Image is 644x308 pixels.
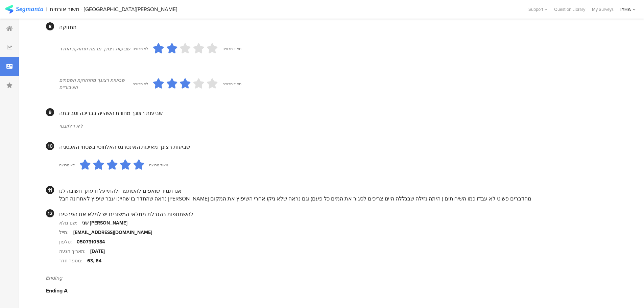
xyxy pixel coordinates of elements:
[59,162,75,168] div: לא מרוצה
[82,219,127,227] div: שני [PERSON_NAME]
[133,81,148,87] div: לא מרוצה
[59,219,82,227] div: שם מלא:
[46,108,54,116] div: 9
[90,248,105,255] div: [DATE]
[77,238,105,245] div: 0507310584
[59,109,612,117] div: שביעות רצונך מחווית השהייה בבריכה וסביבתה
[87,257,101,264] div: 63, 64
[59,229,73,236] div: מייל:
[50,6,177,13] div: משוב אורחים - [GEOGRAPHIC_DATA][PERSON_NAME]
[222,46,241,51] div: מאוד מרוצה
[222,81,241,87] div: מאוד מרוצה
[46,274,612,282] div: Ending
[46,5,47,13] div: |
[46,22,54,30] div: 8
[59,187,612,195] div: אנו תמיד שואפים להשתפר ולהתייעל ודעתך חשובה לנו
[528,4,547,15] div: Support
[73,229,152,236] div: [EMAIL_ADDRESS][DOMAIN_NAME]
[59,210,612,218] div: להשתתפות בהגרלת ממלאי המשובים יש למלא את הפרטים
[149,162,168,168] div: מאוד מרוצה
[59,77,133,91] div: שביעות רצונך מתחזוקת השטחים הציבוריים
[551,6,589,13] a: Question Library
[59,257,87,264] div: מספר חדר:
[133,46,148,51] div: לא מרוצה
[59,23,612,31] div: תחזוקה
[59,45,133,52] div: שביעות רצונך מרמת תחזוקת החדר
[46,186,54,194] div: 11
[59,238,77,245] div: טלפון:
[59,248,90,255] div: תאריך הגעה:
[46,142,54,150] div: 10
[59,143,612,151] div: שביעות רצונך מאיכות האינטרנט האלחוטי בשטחי האכסניה
[46,287,612,294] div: Ending A
[5,5,43,14] img: segmanta logo
[59,195,612,203] div: נראה שהחדר בו שהיינו עבר שיפוץ לאחרונה חבל [PERSON_NAME] מהדברים פשוט לא עבדו כמו השירותים ( היתה...
[46,209,54,217] div: 12
[59,122,612,130] div: לא רלוונטי
[620,6,631,13] div: IYHA
[589,6,617,13] a: My Surveys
